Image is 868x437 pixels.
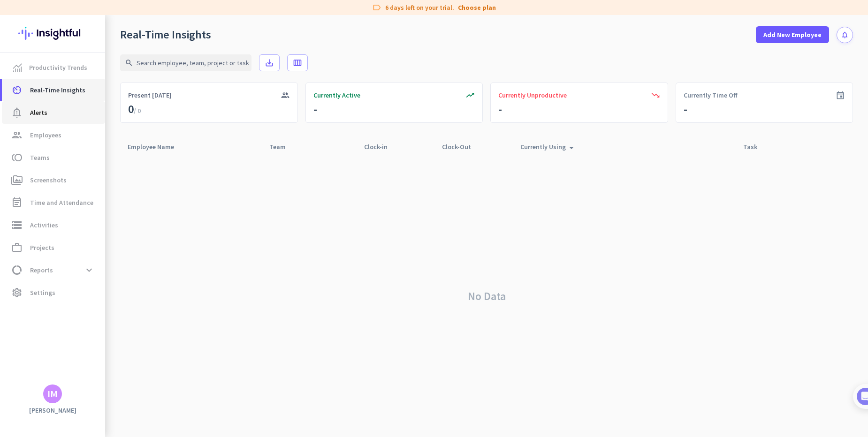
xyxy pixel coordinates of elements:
div: - [313,102,317,117]
span: Real-Time Insights [30,84,85,96]
a: data_usageReportsexpand_more [2,259,105,281]
a: event_noteTime and Attendance [2,191,105,214]
img: menu-item [13,63,22,72]
span: Projects [30,242,54,253]
i: toll [11,152,23,163]
i: group [281,90,290,100]
span: Currently Time Off [684,90,738,100]
span: Activities [30,219,58,231]
div: 0 [128,102,141,117]
div: Team [269,140,297,153]
span: Employees [30,129,61,141]
a: groupEmployees [2,124,105,146]
i: arrow_drop_up [566,142,577,153]
span: Add New Employee [763,30,822,39]
img: Insightful logo [18,15,87,52]
i: trending_down [651,90,660,100]
span: / 0 [134,106,141,115]
div: No Data [120,156,853,437]
div: Currently Using [520,140,577,153]
button: notifications [837,27,853,43]
i: storage [11,219,23,231]
i: label [372,3,381,12]
button: save_alt [259,54,280,71]
div: - [498,102,502,117]
button: calendar_view_week [287,54,308,71]
a: av_timerReal-Time Insights [2,79,105,101]
i: event [836,90,845,100]
i: perm_media [11,174,23,186]
span: Present [DATE] [128,90,172,100]
i: trending_up [465,90,475,100]
i: group [11,129,23,141]
button: expand_more [81,262,98,279]
div: Clock-in [364,140,399,153]
span: Time and Attendance [30,197,93,208]
div: Task [743,140,769,153]
a: Choose plan [458,3,496,12]
span: Settings [30,287,55,298]
i: save_alt [265,58,274,68]
a: menu-itemProductivity Trends [2,56,105,79]
i: notification_important [11,107,23,118]
span: Alerts [30,107,47,118]
div: - [684,102,687,117]
div: Real-Time Insights [120,28,211,42]
div: IM [47,389,58,399]
span: Teams [30,152,50,163]
span: Reports [30,264,53,276]
i: data_usage [11,264,23,276]
a: tollTeams [2,146,105,169]
div: Employee Name [128,140,185,153]
div: Clock-Out [442,140,482,153]
a: storageActivities [2,214,105,236]
i: event_note [11,197,23,208]
i: calendar_view_week [293,58,302,68]
a: notification_importantAlerts [2,101,105,124]
span: Currently Unproductive [498,90,567,100]
span: Productivity Trends [29,62,87,73]
button: Add New Employee [756,26,829,43]
i: notifications [841,31,849,39]
a: settingsSettings [2,281,105,304]
i: work_outline [11,242,23,253]
i: settings [11,287,23,298]
input: Search employee, team, project or task [120,54,251,71]
a: perm_mediaScreenshots [2,169,105,191]
i: av_timer [11,84,23,96]
span: Screenshots [30,174,67,186]
a: work_outlineProjects [2,236,105,259]
span: Currently Active [313,90,360,100]
i: search [125,59,133,67]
